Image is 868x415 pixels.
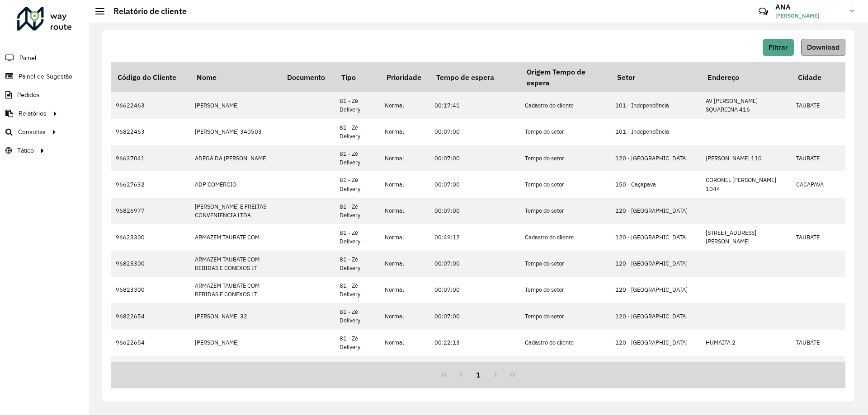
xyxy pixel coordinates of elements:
[520,303,611,329] td: Tempo do setor
[430,224,520,250] td: 00:49:12
[111,92,190,118] td: 96622463
[520,171,611,197] td: Tempo do setor
[769,43,788,51] span: Filtrar
[380,356,430,382] td: Normal
[380,277,430,303] td: Normal
[335,251,380,277] td: 81 - Zé Delivery
[335,62,380,92] th: Tipo
[19,53,36,63] span: Painel
[754,2,773,21] a: Contato Rápido
[430,119,520,145] td: 00:07:00
[335,303,380,329] td: 81 - Zé Delivery
[190,171,281,197] td: ADP COMERCIO
[335,171,380,197] td: 81 - Zé Delivery
[701,330,792,356] td: HUMAITA 2
[190,92,281,118] td: [PERSON_NAME]
[520,198,611,224] td: Tempo do setor
[701,356,792,382] td: TRES 269
[190,330,281,356] td: [PERSON_NAME]
[190,224,281,250] td: ARMAZEM TAUBATE COM
[611,224,701,250] td: 120 - [GEOGRAPHIC_DATA]
[190,251,281,277] td: ARMAZEM TAUBATE COM BEBIDAS E CONEXOS LT
[611,171,701,197] td: 150 - Caçapava
[335,224,380,250] td: 81 - Zé Delivery
[335,198,380,224] td: 81 - Zé Delivery
[281,62,335,92] th: Documento
[111,277,190,303] td: 96823300
[520,119,611,145] td: Tempo do setor
[190,277,281,303] td: ARMAZEM TAUBATE COM BEBIDAS E CONEXOS LT
[190,356,281,382] td: [PERSON_NAME] DE C
[701,92,792,118] td: AV [PERSON_NAME] SQUARCINA 416
[111,171,190,197] td: 96627632
[520,224,611,250] td: Cadastro do cliente
[611,62,701,92] th: Setor
[335,119,380,145] td: 81 - Zé Delivery
[111,356,190,382] td: 96620447
[520,92,611,118] td: Cadastro do cliente
[520,251,611,277] td: Tempo do setor
[190,62,281,92] th: Nome
[335,277,380,303] td: 81 - Zé Delivery
[611,330,701,356] td: 120 - [GEOGRAPHIC_DATA]
[807,43,840,51] span: Download
[430,171,520,197] td: 00:07:00
[611,145,701,171] td: 120 - [GEOGRAPHIC_DATA]
[775,3,843,11] h3: ANA
[380,198,430,224] td: Normal
[801,39,845,56] button: Download
[611,119,701,145] td: 101 - Independência
[19,109,47,118] span: Relatórios
[520,330,611,356] td: Cadastro do cliente
[430,356,520,382] td: 00:07:00
[520,145,611,171] td: Tempo do setor
[104,6,187,16] h2: Relatório de cliente
[17,90,40,100] span: Pedidos
[190,119,281,145] td: [PERSON_NAME] 340503
[335,330,380,356] td: 81 - Zé Delivery
[430,330,520,356] td: 00:22:13
[763,39,794,56] button: Filtrar
[520,62,611,92] th: Origem Tempo de espera
[611,251,701,277] td: 120 - [GEOGRAPHIC_DATA]
[111,62,190,92] th: Código do Cliente
[701,145,792,171] td: [PERSON_NAME] 110
[111,198,190,224] td: 96826977
[611,198,701,224] td: 120 - [GEOGRAPHIC_DATA]
[775,12,843,20] span: [PERSON_NAME]
[335,92,380,118] td: 81 - Zé Delivery
[520,356,611,382] td: Tempo do setor
[111,303,190,329] td: 96822654
[111,251,190,277] td: 96823300
[430,92,520,118] td: 00:17:41
[380,224,430,250] td: Normal
[111,330,190,356] td: 96622654
[380,330,430,356] td: Normal
[380,62,430,92] th: Prioridade
[430,198,520,224] td: 00:07:00
[611,92,701,118] td: 101 - Independência
[611,303,701,329] td: 120 - [GEOGRAPHIC_DATA]
[430,303,520,329] td: 00:07:00
[190,303,281,329] td: [PERSON_NAME] 32
[380,119,430,145] td: Normal
[18,127,46,137] span: Consultas
[380,303,430,329] td: Normal
[111,119,190,145] td: 96822463
[430,145,520,171] td: 00:07:00
[17,146,34,155] span: Tático
[335,145,380,171] td: 81 - Zé Delivery
[111,145,190,171] td: 96637041
[430,251,520,277] td: 00:07:00
[380,92,430,118] td: Normal
[19,72,72,81] span: Painel de Sugestão
[190,145,281,171] td: ADEGA DA [PERSON_NAME]
[430,277,520,303] td: 00:07:00
[335,356,380,382] td: 81 - Zé Delivery
[701,171,792,197] td: CORONEL [PERSON_NAME] 1044
[520,277,611,303] td: Tempo do setor
[380,251,430,277] td: Normal
[611,356,701,382] td: 130 - Barreiros
[470,366,487,383] button: 1
[380,171,430,197] td: Normal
